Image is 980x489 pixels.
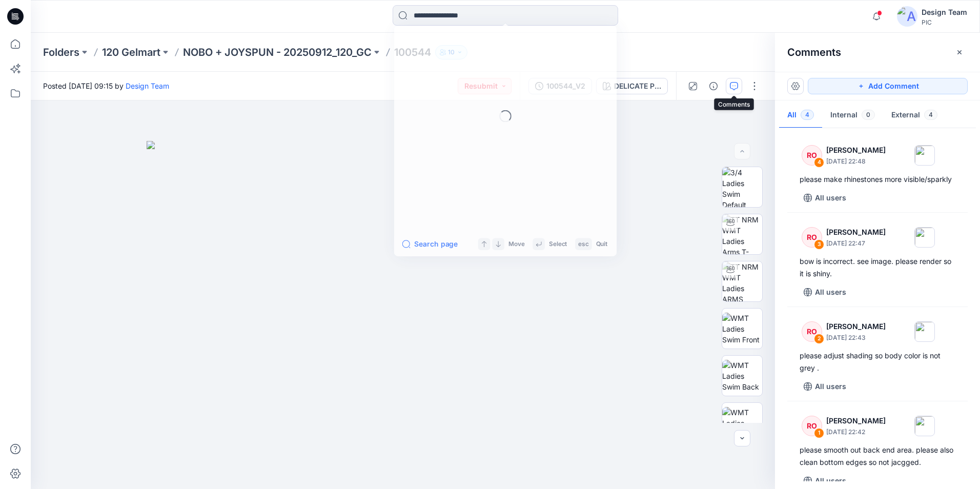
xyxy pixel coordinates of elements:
p: All users [815,475,846,487]
span: 4 [924,110,937,120]
p: Quit [596,239,608,249]
div: RO [802,145,822,166]
span: 4 [801,110,814,120]
button: All users [800,473,850,489]
img: TT NRM WMT Ladies Arms T-POSE [722,214,762,254]
p: [DATE] 22:43 [826,333,886,343]
img: WMT Ladies Swim Left [722,407,762,439]
p: [DATE] 22:42 [826,427,886,437]
div: DELICATE PINK [614,80,661,92]
button: DELICATE PINK [596,78,668,94]
div: please smooth out back end area. please also clean bottom edges so not jacgged. [800,444,955,468]
div: RO [802,416,822,436]
a: 120 Gelmart [102,45,160,59]
div: RO [802,321,822,342]
a: NOBO + JOYSPUN - 20250912_120_GC [183,45,372,59]
p: [PERSON_NAME] [826,144,886,156]
a: Folders [43,45,79,59]
span: Posted [DATE] 09:15 by [43,80,169,91]
button: All users [800,284,850,300]
p: Move [508,239,525,249]
p: [PERSON_NAME] [826,320,886,333]
div: RO [802,227,822,248]
img: avatar [897,6,917,27]
button: External [883,103,946,129]
img: WMT Ladies Swim Back [722,360,762,392]
div: 4 [814,157,824,168]
p: [DATE] 22:47 [826,238,886,249]
button: All [779,103,822,129]
button: Internal [822,103,883,129]
div: please adjust shading so body color is not grey . [800,350,955,374]
div: PIC [922,18,967,26]
p: All users [815,192,846,204]
span: 0 [862,110,875,120]
p: esc [578,239,589,249]
img: eyJhbGciOiJIUzI1NiIsImtpZCI6IjAiLCJzbHQiOiJzZXMiLCJ0eXAiOiJKV1QifQ.eyJkYXRhIjp7InR5cGUiOiJzdG9yYW... [147,141,659,489]
p: All users [815,380,846,393]
div: 3 [814,239,824,250]
div: bow is incorrect. see image. please render so it is shiny. [800,255,955,280]
p: [PERSON_NAME] [826,415,886,427]
button: Add Comment [808,78,968,94]
button: All users [800,378,850,395]
button: Details [705,78,722,94]
img: TT NRM WMT Ladies ARMS DOWN [722,261,762,301]
div: 2 [814,334,824,344]
p: Select [549,239,567,249]
p: [PERSON_NAME] [826,226,886,238]
h2: Comments [787,46,841,58]
div: please make rhinestones more visible/sparkly [800,173,955,186]
p: [DATE] 22:48 [826,156,886,167]
p: All users [815,286,846,298]
img: WMT Ladies Swim Front [722,313,762,345]
div: Design Team [922,6,967,18]
div: 1 [814,428,824,438]
button: All users [800,190,850,206]
img: 3/4 Ladies Swim Default [722,167,762,207]
button: Search page [402,238,458,250]
a: Design Team [126,81,169,90]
